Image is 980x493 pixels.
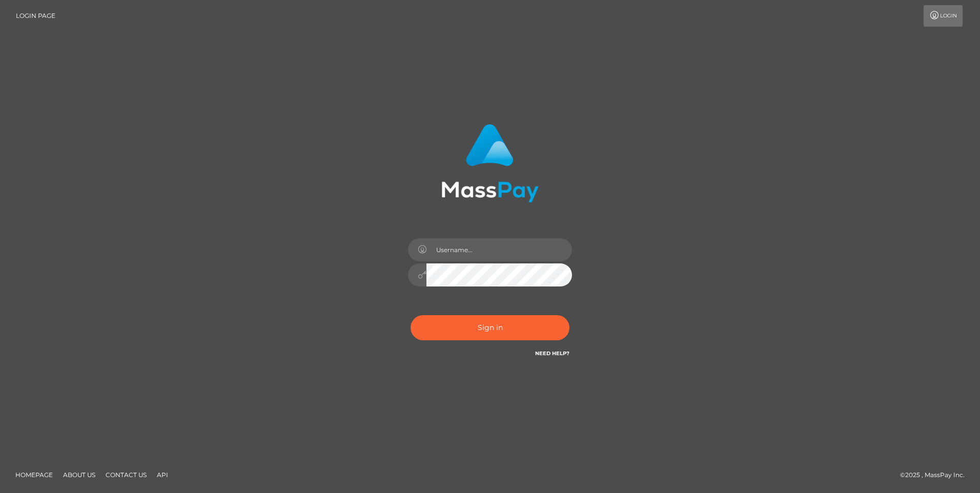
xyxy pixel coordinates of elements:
img: MassPay Login [441,124,539,202]
button: Sign in [411,315,569,340]
div: © 2025 , MassPay Inc. [900,469,972,481]
a: About Us [59,467,99,483]
a: Login [924,5,963,27]
input: Username... [426,238,572,261]
a: API [153,467,172,483]
a: Contact Us [101,467,151,483]
a: Need Help? [535,350,569,357]
a: Homepage [11,467,57,483]
a: Login Page [16,5,55,27]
